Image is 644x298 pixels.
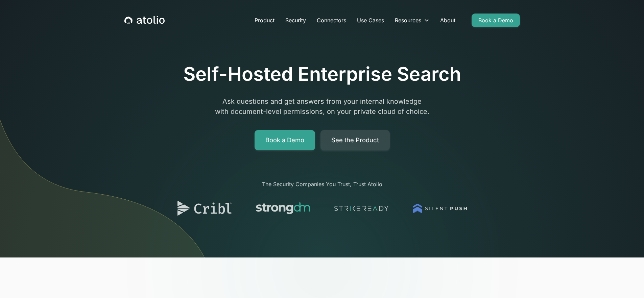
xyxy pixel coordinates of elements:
[435,14,461,27] a: About
[395,16,421,24] div: Resources
[413,199,467,218] img: logo
[183,63,461,85] h1: Self-Hosted Enterprise Search
[311,14,352,27] a: Connectors
[249,14,280,27] a: Product
[280,14,311,27] a: Security
[256,199,310,218] img: logo
[334,199,388,218] img: logo
[320,130,390,150] a: See the Product
[389,14,435,27] div: Resources
[171,180,474,188] div: The Security Companies You Trust, Trust Atolio
[255,130,315,150] a: Book a Demo
[472,14,520,27] a: Book a Demo
[192,96,452,117] p: Ask questions and get answers from your internal knowledge with document-level permissions, on yo...
[124,16,165,25] a: home
[352,14,389,27] a: Use Cases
